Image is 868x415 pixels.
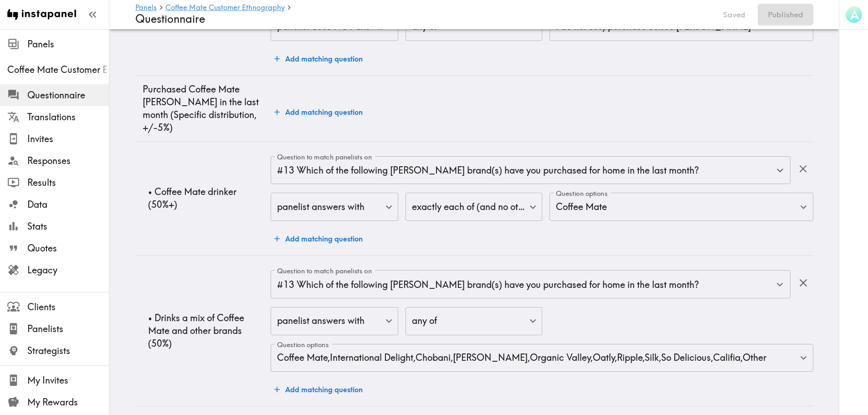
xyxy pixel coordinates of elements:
span: Results [27,176,109,189]
p: • Coffee Mate drinker (50%+) [148,185,264,211]
span: Data [27,198,109,211]
span: Responses [27,154,109,167]
button: Add matching question [271,103,366,121]
button: Add matching question [271,380,366,399]
div: panelist answers with [271,307,398,335]
a: Panels [135,4,157,12]
span: A [850,7,859,23]
div: Coffee Mate , International Delight , Chobani , [PERSON_NAME] , Organic Valley , Oatly , Ripple ,... [271,344,813,372]
span: Coffee Mate Customer Ethnography [7,63,109,76]
span: Stats [27,220,109,233]
label: Question options [277,340,329,350]
label: Question to match panelists on [277,152,372,162]
span: Quotes [27,242,109,255]
div: panelist answers with [271,193,398,221]
label: Question to match panelists on [277,266,372,276]
button: A [845,5,863,24]
h4: Questionnaire [135,12,711,26]
p: • Drinks a mix of Coffee Mate and other brands (50%) [148,312,264,350]
div: any of [406,307,542,335]
button: Open [773,163,787,177]
button: Add matching question [271,50,366,68]
button: Open [773,277,787,292]
label: Question options [556,189,607,199]
span: Panelists [27,323,109,335]
div: Coffee Mate [550,193,813,221]
span: Invites [27,133,109,145]
span: Legacy [27,264,109,277]
span: My Rewards [27,396,109,409]
span: Translations [27,111,109,123]
span: Clients [27,301,109,313]
div: exactly each of (and no others) [406,193,542,221]
button: Add matching question [271,230,366,248]
span: My Invites [27,374,109,387]
a: Coffee Mate Customer Ethnography [165,4,285,12]
span: Panels [27,38,109,51]
span: Strategists [27,344,109,357]
span: Questionnaire [27,89,109,102]
p: Purchased Coffee Mate [PERSON_NAME] in the last month (Specific distribution, +/-5%) [143,83,264,134]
